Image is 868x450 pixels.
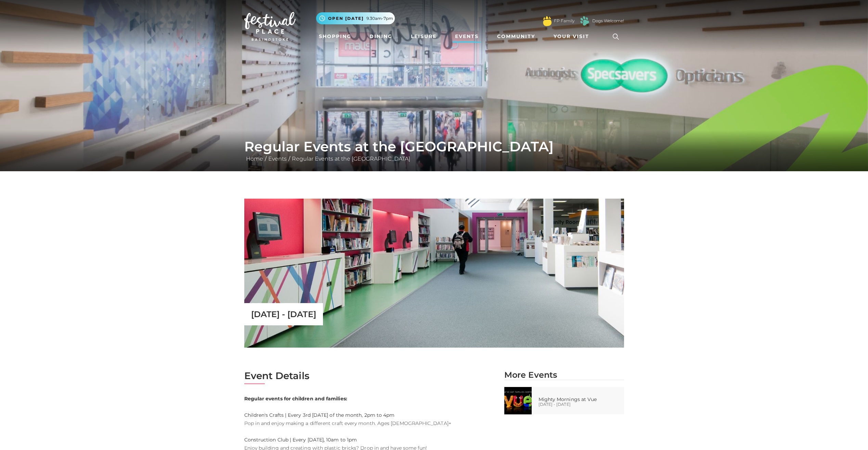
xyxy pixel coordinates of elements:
[239,138,629,163] div: / /
[539,402,604,407] p: [DATE] - [DATE]
[328,15,364,22] span: Open [DATE]
[244,396,347,402] strong: Regular events for children and families:
[554,33,589,40] span: Your Visit
[551,30,595,43] a: Your Visit
[244,138,624,155] h1: Regular Events at the [GEOGRAPHIC_DATA]
[504,370,624,380] h2: More Events
[452,30,481,43] a: Events
[539,397,604,402] p: Mighty Mornings at Vue
[244,12,296,41] img: Festival Place Logo
[316,30,354,43] a: Shopping
[267,155,288,162] a: Events
[499,387,629,414] a: Mighty Mornings at Vue [DATE] - [DATE]
[592,18,624,24] a: Dogs Welcome!
[244,155,265,162] a: Home
[554,18,574,24] a: FP Family
[251,309,316,319] p: [DATE] - [DATE]
[244,370,494,382] h2: Event Details
[366,15,393,22] span: 9.30am-7pm
[244,396,395,418] strong: Children's Crafts | Every 3rd [DATE] of the month, 2pm to 4pm
[367,30,395,43] a: Dining
[244,437,357,443] strong: Construction Club | Every [DATE], 10am to 1pm
[316,12,395,24] button: Open [DATE] 9.30am-7pm
[290,155,412,162] a: Regular Events at the [GEOGRAPHIC_DATA]
[408,30,439,43] a: Leisure
[494,30,538,43] a: Community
